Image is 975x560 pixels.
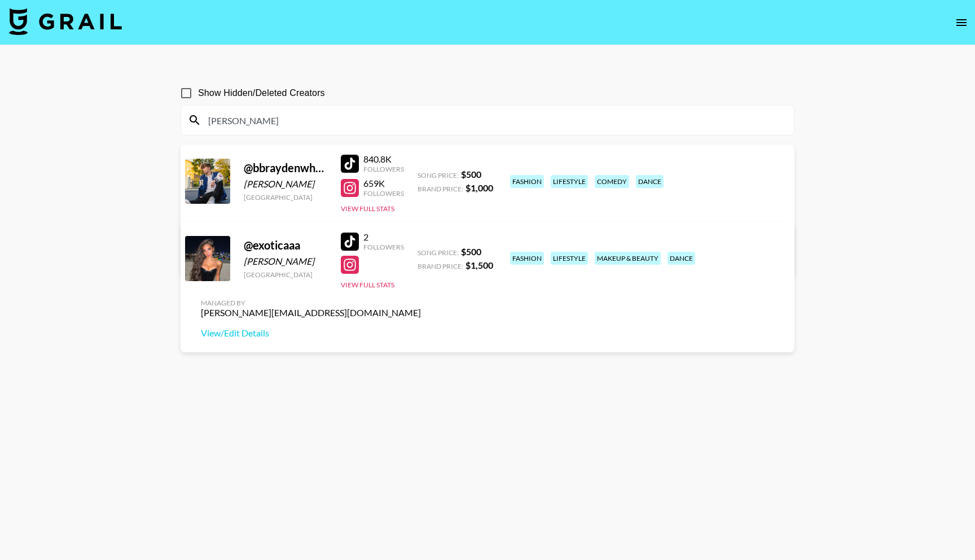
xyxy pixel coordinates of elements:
span: Brand Price: [418,185,463,193]
div: 840.8K [363,154,404,165]
div: [GEOGRAPHIC_DATA] [244,270,327,279]
strong: $ 1,500 [465,260,493,270]
div: [GEOGRAPHIC_DATA] [244,193,327,202]
div: fashion [510,175,544,188]
input: Search by User Name [201,111,787,129]
div: lifestyle [551,252,588,265]
a: View/Edit Details [201,327,421,339]
div: dance [636,175,664,188]
div: Followers [363,189,404,198]
div: dance [667,252,695,265]
div: comedy [595,175,629,188]
div: 659K [363,178,404,189]
img: Grail Talent [9,8,122,35]
span: Brand Price: [418,262,463,270]
div: [PERSON_NAME] [244,178,327,190]
div: Followers [363,165,404,173]
div: makeup & beauty [595,252,661,265]
button: open drawer [950,11,973,34]
div: @ exoticaaa [244,238,327,252]
strong: $ 1,000 [465,182,493,193]
div: 2 [363,231,404,243]
strong: $ 500 [461,169,481,180]
strong: $ 500 [461,246,481,257]
span: Song Price: [418,171,459,180]
div: [PERSON_NAME] [244,256,327,267]
span: Song Price: [418,248,459,257]
span: Show Hidden/Deleted Creators [198,86,325,100]
button: View Full Stats [341,281,394,289]
div: [PERSON_NAME][EMAIL_ADDRESS][DOMAIN_NAME] [201,307,421,318]
div: lifestyle [551,175,588,188]
button: View Full Stats [341,204,394,213]
div: Followers [363,243,404,251]
div: Managed By [201,299,421,307]
div: @ bbraydenwhaleyy [244,161,327,175]
div: fashion [510,252,544,265]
